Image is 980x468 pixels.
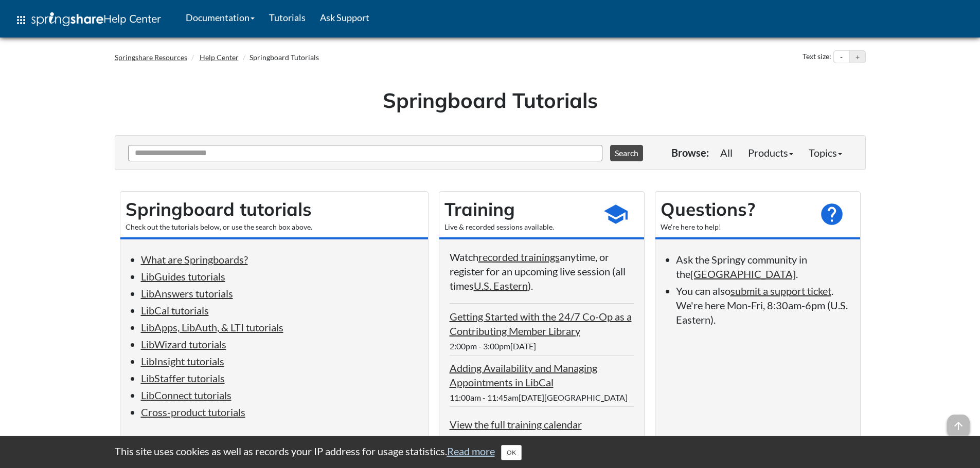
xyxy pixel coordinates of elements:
[447,445,495,457] a: Read more
[141,270,225,283] a: LibGuides tutorials
[262,5,313,30] a: Tutorials
[740,142,801,163] a: Products
[115,53,187,62] a: Springshare Resources
[126,222,423,232] div: Check out the tutorials below, or use the search box above.
[126,197,423,222] h2: Springboard tutorials
[676,284,850,327] li: You can also . We're here Mon-Fri, 8:30am-6pm (U.S. Eastern).
[141,338,226,350] a: LibWizard tutorials
[478,251,560,263] a: recorded trainings
[661,222,809,232] div: We're here to help!
[661,197,809,222] h2: Questions?
[603,201,629,227] span: school
[671,145,709,160] p: Browse:
[501,445,522,460] button: Close
[450,418,582,430] a: View the full training calendar
[141,304,209,316] a: LibCal tutorials
[450,310,632,337] a: Getting Started with the 24/7 Co-Op as a Contributing Member Library
[313,5,377,30] a: Ask Support
[31,12,103,26] img: Springshare
[730,285,831,297] a: submit a support ticket
[712,142,740,163] a: All
[850,51,865,63] button: Increase text size
[819,201,845,227] span: help
[179,5,262,30] a: Documentation
[240,52,319,63] li: Springboard Tutorials
[947,416,970,428] a: arrow_upward
[141,355,224,367] a: LibInsight tutorials
[141,287,233,299] a: LibAnswers tutorials
[474,279,528,292] a: U.S. Eastern
[947,415,970,437] span: arrow_upward
[676,252,850,281] li: Ask the Springy community in the .
[141,372,225,384] a: LibStaffer tutorials
[141,253,248,266] a: What are Springboards?
[610,145,643,161] button: Search
[834,51,849,63] button: Decrease text size
[800,50,833,64] div: Text size:
[801,142,850,163] a: Topics
[450,362,597,388] a: Adding Availability and Managing Appointments in LibCal
[200,53,239,62] a: Help Center
[104,444,876,460] div: This site uses cookies as well as records your IP address for usage statistics.
[8,5,168,35] a: apps Help Center
[15,14,27,26] span: apps
[103,12,161,25] span: Help Center
[141,321,283,333] a: LibApps, LibAuth, & LTI tutorials
[450,341,536,351] span: 2:00pm - 3:00pm[DATE]
[141,406,245,418] a: Cross-product tutorials
[444,222,593,232] div: Live & recorded sessions available.
[141,389,231,401] a: LibConnect tutorials
[122,86,858,115] h1: Springboard Tutorials
[450,392,628,402] span: 11:00am - 11:45am[DATE][GEOGRAPHIC_DATA]
[450,250,634,293] p: Watch anytime, or register for an upcoming live session (all times ).
[444,197,593,222] h2: Training
[690,268,796,280] a: [GEOGRAPHIC_DATA]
